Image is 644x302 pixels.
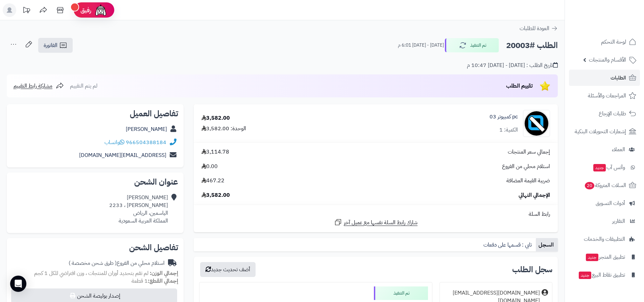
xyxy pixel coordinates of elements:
a: شارك رابط السلة نفسها مع عميل آخر [334,218,418,227]
a: مشاركة رابط التقييم [14,82,64,90]
strong: إجمالي القطع: [148,277,178,285]
span: 20 [585,182,595,190]
span: جديد [586,254,598,261]
span: الإجمالي النهائي [519,191,550,199]
div: الوحدة: 3,582.00 [201,125,246,133]
span: ضريبة القيمة المضافة [506,177,550,185]
span: 467.22 [201,177,224,185]
button: تم التنفيذ [445,38,499,52]
span: 3,582.00 [201,191,230,199]
span: التقارير [612,216,625,226]
h2: تفاصيل الشحن [12,243,178,252]
span: العودة للطلبات [520,24,549,32]
span: 3,114.78 [201,148,229,156]
span: الطلبات [611,73,626,83]
span: ( طرق شحن مخصصة ) [69,259,117,267]
div: الكمية: 1 [499,126,518,134]
div: 3,582.00 [201,114,230,122]
a: تابي : قسمها على دفعات [481,238,536,252]
a: 966504388184 [126,138,166,146]
span: التطبيقات والخدمات [584,234,625,244]
a: التقارير [569,213,640,229]
span: طلبات الإرجاع [599,109,626,118]
img: no_image-90x90.png [523,110,550,137]
a: السجل [536,238,558,252]
a: أدوات التسويق [569,195,640,211]
span: لم يتم التقييم [70,82,97,90]
span: استلام محلي من الفروع [502,163,550,170]
span: 0.00 [201,163,218,170]
div: Open Intercom Messenger [10,276,26,292]
h2: تفاصيل العميل [12,110,178,118]
img: logo-2.png [598,16,638,30]
a: تحديثات المنصة [18,3,35,19]
div: [PERSON_NAME] [PERSON_NAME] ، 2233 الياسمين، الرياض المملكة العربية السعودية [109,194,168,225]
small: [DATE] - [DATE] 6:01 م [398,42,444,49]
h2: الطلب #20003 [506,39,558,52]
img: ai-face.png [94,3,108,17]
span: الفاتورة [44,41,57,49]
span: السلات المتروكة [584,181,626,190]
a: واتساب [104,138,124,146]
span: إشعارات التحويلات البنكية [575,127,626,136]
span: تقييم الطلب [506,82,533,90]
a: لوحة التحكم [569,34,640,50]
a: التطبيقات والخدمات [569,231,640,247]
h2: عنوان الشحن [12,178,178,186]
span: أدوات التسويق [596,199,625,208]
a: تطبيق المتجرجديد [569,249,640,265]
div: تم التنفيذ [374,286,428,300]
button: أضف تحديث جديد [200,262,256,277]
span: لوحة التحكم [601,37,626,47]
span: رفيق [80,6,91,14]
a: السلات المتروكة20 [569,177,640,193]
a: [EMAIL_ADDRESS][DOMAIN_NAME] [79,151,166,159]
span: تطبيق نقاط البيع [578,270,625,280]
a: pc كمبيوتر 03 [490,113,518,121]
a: الفاتورة [38,38,73,53]
span: تطبيق المتجر [585,252,625,262]
a: العودة للطلبات [520,24,558,32]
h3: سجل الطلب [512,265,552,274]
div: استلام محلي من الفروع [69,259,165,267]
a: [PERSON_NAME] [126,125,167,133]
span: لم تقم بتحديد أوزان للمنتجات ، وزن افتراضي للكل 1 كجم [34,269,148,277]
span: جديد [593,164,606,171]
a: المراجعات والأسئلة [569,88,640,104]
span: الأقسام والمنتجات [589,55,626,65]
span: المراجعات والأسئلة [588,91,626,100]
span: شارك رابط السلة نفسها مع عميل آخر [344,219,418,227]
a: العملاء [569,141,640,158]
span: العملاء [612,145,625,154]
a: تطبيق نقاط البيعجديد [569,267,640,283]
a: إشعارات التحويلات البنكية [569,123,640,140]
strong: إجمالي الوزن: [150,269,178,277]
span: جديد [579,272,591,279]
div: تاريخ الطلب : [DATE] - [DATE] 10:47 م [467,62,558,69]
a: الطلبات [569,70,640,86]
span: إجمالي سعر المنتجات [508,148,550,156]
span: مشاركة رابط التقييم [14,82,52,90]
a: وآتس آبجديد [569,159,640,176]
span: وآتس آب [593,163,625,172]
div: رابط السلة [196,210,555,218]
a: طلبات الإرجاع [569,106,640,122]
small: 1 قطعة [132,277,178,285]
